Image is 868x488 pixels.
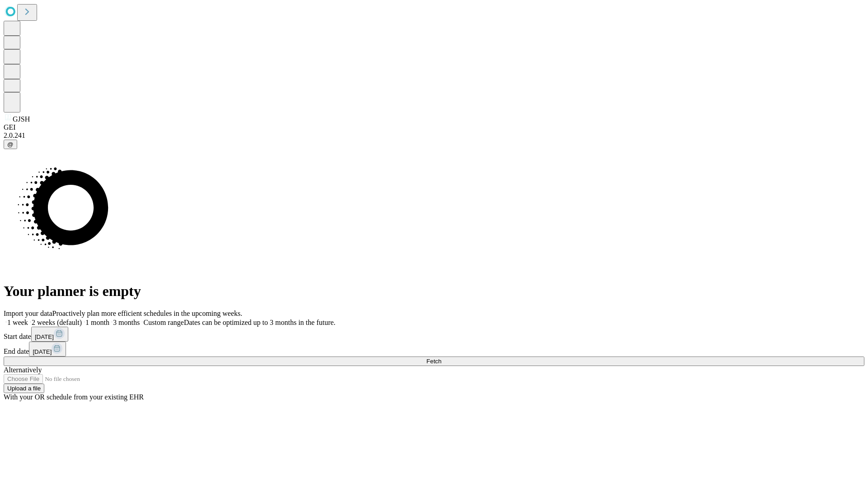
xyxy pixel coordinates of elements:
span: Proactively plan more efficient schedules in the upcoming weeks. [52,310,242,317]
span: 2 weeks (default) [32,319,82,326]
span: 1 month [85,319,109,326]
span: Fetch [426,358,441,365]
button: [DATE] [29,342,66,357]
span: With your OR schedule from your existing EHR [4,393,144,401]
div: End date [4,342,864,357]
div: Start date [4,327,864,342]
span: 1 week [7,319,28,326]
span: [DATE] [33,348,52,355]
h1: Your planner is empty [4,283,864,300]
span: Dates can be optimized up to 3 months in the future. [184,319,335,326]
span: Custom range [143,319,184,326]
span: @ [7,141,14,148]
span: [DATE] [35,333,54,340]
button: @ [4,140,17,149]
div: GEI [4,123,864,131]
button: Upload a file [4,384,44,393]
button: Fetch [4,357,864,366]
span: Import your data [4,310,52,317]
span: 3 months [113,319,140,326]
button: [DATE] [31,327,68,342]
span: Alternatively [4,366,42,374]
span: GJSH [13,115,30,123]
div: 2.0.241 [4,131,864,140]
